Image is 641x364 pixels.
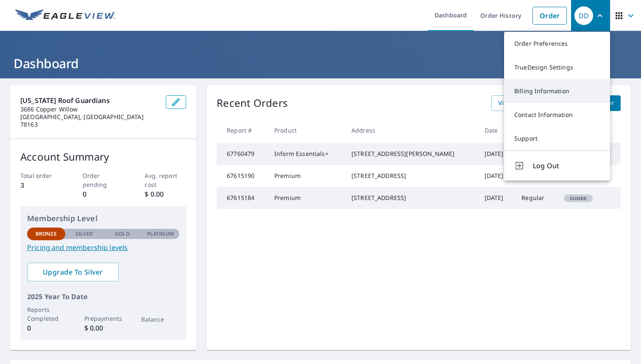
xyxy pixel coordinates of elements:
[27,305,65,323] p: Reports Completed
[115,230,129,238] p: Gold
[478,143,515,165] td: [DATE]
[75,230,93,238] p: Silver
[20,95,159,106] p: [US_STATE] Roof Guardians
[478,118,515,143] th: Date
[532,7,567,25] a: Order
[574,6,593,25] div: DD
[351,194,471,202] div: [STREET_ADDRESS]
[217,165,268,187] td: 67615190
[217,95,288,111] p: Recent Orders
[145,189,186,199] p: $ 0.00
[34,267,112,277] span: Upgrade To Silver
[504,79,610,103] a: Billing Information
[20,180,62,190] p: 3
[20,106,159,113] p: 3686 Copper Willow
[491,95,552,111] a: View All Orders
[217,187,268,209] td: 67615184
[27,292,179,302] p: 2025 Year To Date
[145,171,186,189] p: Avg. report cost
[533,161,600,171] span: Log Out
[20,149,186,164] p: Account Summary
[504,150,610,181] button: Log Out
[20,113,159,128] p: [GEOGRAPHIC_DATA], [GEOGRAPHIC_DATA] 78163
[504,32,610,56] a: Order Preferences
[36,230,57,238] p: Bronze
[351,150,471,158] div: [STREET_ADDRESS][PERSON_NAME]
[268,143,345,165] td: Inform Essentials+
[498,98,545,108] span: View All Orders
[217,143,268,165] td: 67760479
[478,165,515,187] td: [DATE]
[27,323,65,333] p: 0
[268,187,345,209] td: Premium
[504,56,610,79] a: TrueDesign Settings
[504,127,610,150] a: Support
[345,118,478,143] th: Address
[84,323,123,333] p: $ 0.00
[478,187,515,209] td: [DATE]
[217,118,268,143] th: Report #
[565,195,592,201] span: Closed
[504,103,610,127] a: Contact Information
[27,242,179,253] a: Pricing and membership levels
[27,213,179,224] p: Membership Level
[268,118,345,143] th: Product
[351,172,471,180] div: [STREET_ADDRESS]
[147,230,174,238] p: Platinum
[15,9,115,22] img: EV Logo
[268,165,345,187] td: Premium
[20,171,62,180] p: Total order
[84,314,123,323] p: Prepayments
[83,189,124,199] p: 0
[83,171,124,189] p: Order pending
[27,263,119,281] a: Upgrade To Silver
[10,55,631,72] h1: Dashboard
[141,315,179,324] p: Balance
[515,187,557,209] td: Regular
